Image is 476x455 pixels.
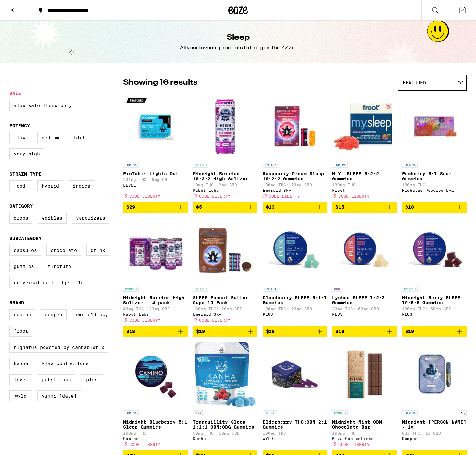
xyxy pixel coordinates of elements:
label: Dompen [41,309,67,320]
span: CODE LIBERTY [338,194,370,198]
span: $5 [196,204,202,210]
div: Emerald Sky [263,188,327,192]
div: Dompen [402,437,467,441]
label: Drink [86,245,109,256]
p: INDICA [123,162,139,168]
img: Kiva Confections - Midnight Mint CBN Chocolate Bar [332,342,397,407]
div: PLUS [402,312,467,316]
label: LEVEL [9,374,32,385]
p: 10mg THC: 2mg CBD [193,183,257,187]
div: Camino [123,437,188,441]
div: Emerald Sky [193,312,257,316]
p: HYBRID [193,162,208,168]
button: Add to bag [123,202,188,213]
label: Very High [9,148,44,159]
span: $18 [405,204,414,210]
a: Open page for ProTab+: Lights Out from LEVEL [123,94,188,202]
button: Add to bag [332,326,397,337]
a: Open page for Pomberry 5:1 Sour Gummies from Highatus Powered by Cannabiotix [402,94,467,202]
a: Open page for Midnight Berry - 1g from Dompen [402,342,467,450]
div: PLUS [263,312,327,316]
p: 100mg THC [263,431,327,435]
span: CODE LIBERTY [129,318,160,323]
p: Midnight Berries 10:3:2 High Seltzer [193,171,257,181]
label: PLUS [81,374,103,385]
img: Camino - Midnight Blueberry 5:1 Sleep Gummies [123,342,188,407]
p: 100mg THC: 20mg CBD [193,307,257,311]
label: Pabst Labs [38,374,75,385]
span: $19 [335,329,344,334]
div: Kiva Confections [332,437,397,441]
div: Pabst Labs [193,188,257,192]
div: LEVEL [123,183,188,187]
label: Hybrid [37,180,63,191]
label: Kanha [9,358,32,369]
p: 20mg THC: 60mg CBD [332,307,397,311]
a: Open page for Midnight Berries High Seltzer - 4-pack from Pabst Labs [123,218,188,326]
p: Cloudberry SLEEP 5:1:1 Gummies [263,295,327,305]
p: INDICA [123,410,139,416]
label: Edibles [38,213,67,224]
p: CBD [193,410,203,416]
p: 100mg THC [123,431,188,435]
p: 50mg THC: 50mg CBD [193,431,257,435]
img: WYLD - Elderberry THC:CBN 2:1 Gummies [263,342,327,407]
p: M.Y. SLEEP 5:2:2 Gummies [332,171,397,181]
p: 100mg THC: 20mg CBD [263,183,327,187]
img: Pabst Labs - Midnight Berries 10:3:2 High Seltzer [193,94,257,159]
legend: Category [9,203,33,209]
p: SLEEP Peanut Butter Cups 10-Pack [193,295,257,305]
p: 100mg THC [402,183,467,187]
button: Add to bag [402,202,467,213]
h1: Sleep [227,32,250,43]
p: INDICA [402,162,418,168]
p: HYBRID [402,286,418,292]
label: CBD [9,180,32,191]
button: Add to bag [263,202,327,213]
img: PLUS - Cloudberry SLEEP 5:1:1 Gummies [263,218,327,283]
a: Open page for Cloudberry SLEEP 5:1:1 Gummies from PLUS [263,218,327,326]
span: $29 [126,204,135,210]
p: Elderberry THC:CBN 2:1 Gummies [263,419,327,430]
p: Showing 16 results [123,77,197,88]
span: $19 [196,329,205,334]
label: Froot [9,326,32,337]
label: Tincture [44,261,75,272]
p: 231mg THC: 6mg CBD [123,178,188,182]
a: Open page for M.Y. SLEEP 5:2:2 Gummies from Froot [332,94,397,202]
label: Indica [69,180,94,191]
p: Pomberry 5:1 Sour Gummies [402,171,467,181]
label: Kiva Confections [38,358,93,369]
span: $19 [266,329,275,334]
legend: Strain Type [9,171,42,177]
a: Open page for Raspberry Dream Sleep 10:2:2 Gummies from Emerald Sky [263,94,327,202]
span: $19 [405,329,414,334]
p: 1g [459,410,467,416]
span: CODE LIBERTY [129,194,160,198]
button: Add to bag [193,202,257,213]
p: INDICA [263,286,278,292]
span: $13 [266,204,275,210]
p: Tranquillity Sleep 1:1:1 CBN:CBG Gummies [193,419,257,430]
span: CODE LIBERTY [269,194,300,198]
legend: Subcategory [9,236,42,241]
button: Add to bag [402,326,467,337]
div: PLUS [332,312,397,316]
label: Chocolate [46,245,81,256]
img: Kanha - Tranquillity Sleep 1:1:1 CBN:CBG Gummies [195,342,256,407]
p: Midnight Berry SLEEP 10:5:5 Gummies [402,295,467,305]
p: INDICA [263,162,278,168]
a: Open page for Midnight Mint CBN Chocolate Bar from Kiva Confections [332,342,397,450]
p: ProTab+: Lights Out [123,171,188,176]
a: Open page for SLEEP Peanut Butter Cups 10-Pack from Emerald Sky [193,218,257,326]
label: Emerald Sky [72,309,112,320]
img: Dompen - Midnight Berry - 1g [402,342,467,407]
a: Open page for Tranquillity Sleep 1:1:1 CBN:CBG Gummies from Kanha [193,342,257,450]
img: PLUS - Midnight Berry SLEEP 10:5:5 Gummies [402,218,467,283]
p: HYBRID [263,410,278,416]
span: $15 [335,204,344,210]
p: 100mg THC: 50mg CBD [402,307,467,311]
label: High [69,132,91,143]
a: Open page for Lychee SLEEP 1:2:3 Gummies from PLUS [332,218,397,326]
div: Highatus Powered by Cannabiotix [402,188,467,192]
